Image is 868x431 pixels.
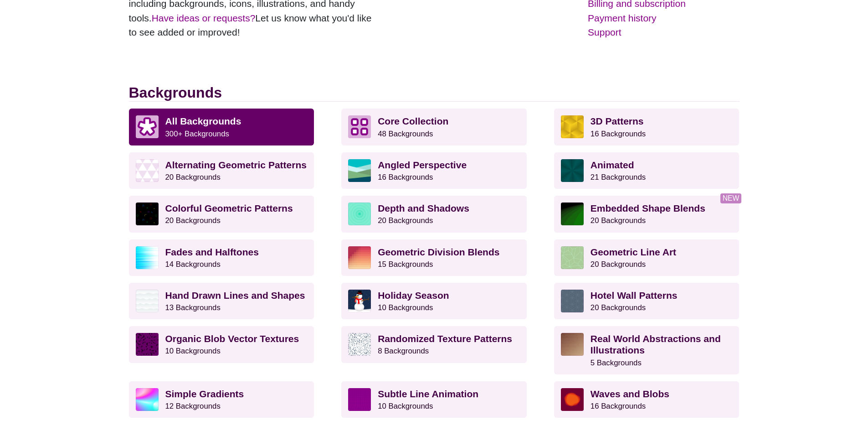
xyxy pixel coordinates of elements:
[129,84,740,102] h2: Backgrounds
[165,130,229,138] small: 300+ Backgrounds
[165,290,305,301] strong: Hand Drawn Lines and Shapes
[591,402,646,410] small: 16 Backgrounds
[591,260,646,269] small: 20 Backgrounds
[136,203,159,225] img: a rainbow pattern of outlined geometric shapes
[165,389,244,399] strong: Simple Gradients
[341,196,527,232] a: Depth and Shadows20 Backgrounds
[136,290,159,312] img: white subtle wave background
[561,159,584,182] img: green rave light effect animated background
[165,116,241,126] strong: All Backgrounds
[341,109,527,145] a: Core Collection 48 Backgrounds
[378,116,448,126] strong: Core Collection
[378,333,512,344] strong: Randomized Texture Patterns
[378,290,449,301] strong: Holiday Season
[129,381,314,418] a: Simple Gradients12 Backgrounds
[165,216,221,225] small: 20 Backgrounds
[554,326,740,374] a: Real World Abstractions and Illustrations5 Backgrounds
[561,203,584,225] img: green to black rings rippling away from corner
[136,159,159,182] img: light purple and white alternating triangle pattern
[561,333,584,356] img: wooden floor pattern
[588,25,739,40] a: Support
[378,216,433,225] small: 20 Backgrounds
[378,260,433,269] small: 15 Backgrounds
[554,239,740,276] a: Geometric Line Art20 Backgrounds
[129,109,314,145] a: All Backgrounds 300+ Backgrounds
[341,381,527,418] a: Subtle Line Animation10 Backgrounds
[591,389,669,399] strong: Waves and Blobs
[165,333,299,344] strong: Organic Blob Vector Textures
[165,173,221,182] small: 20 Backgrounds
[348,246,371,269] img: red-to-yellow gradient large pixel grid
[152,13,256,23] a: Have ideas or requests?
[554,196,740,232] a: Embedded Shape Blends20 Backgrounds
[554,283,740,319] a: Hotel Wall Patterns20 Backgrounds
[591,333,721,355] strong: Real World Abstractions and Illustrations
[591,173,646,182] small: 21 Backgrounds
[378,303,433,312] small: 10 Backgrounds
[561,246,584,269] img: geometric web of connecting lines
[378,402,433,410] small: 10 Backgrounds
[378,160,467,170] strong: Angled Perspective
[378,203,469,213] strong: Depth and Shadows
[591,130,646,138] small: 16 Backgrounds
[554,109,740,145] a: 3D Patterns16 Backgrounds
[348,203,371,225] img: green layered rings within rings
[378,173,433,182] small: 16 Backgrounds
[378,389,478,399] strong: Subtle Line Animation
[561,290,584,312] img: intersecting outlined circles formation pattern
[165,347,221,355] small: 10 Backgrounds
[136,333,159,356] img: Purple vector splotches
[129,283,314,319] a: Hand Drawn Lines and Shapes13 Backgrounds
[165,402,221,410] small: 12 Backgrounds
[591,358,642,367] small: 5 Backgrounds
[591,160,634,170] strong: Animated
[348,159,371,182] img: abstract landscape with sky mountains and water
[561,388,584,411] img: various uneven centered blobs
[378,247,499,257] strong: Geometric Division Blends
[129,196,314,232] a: Colorful Geometric Patterns20 Backgrounds
[591,247,676,257] strong: Geometric Line Art
[591,290,678,301] strong: Hotel Wall Patterns
[129,326,314,363] a: Organic Blob Vector Textures10 Backgrounds
[378,130,433,138] small: 48 Backgrounds
[348,290,371,312] img: vector art snowman with black hat, branch arms, and carrot nose
[341,152,527,189] a: Angled Perspective16 Backgrounds
[165,203,293,213] strong: Colorful Geometric Patterns
[165,260,221,269] small: 14 Backgrounds
[341,326,527,363] a: Randomized Texture Patterns8 Backgrounds
[554,381,740,418] a: Waves and Blobs16 Backgrounds
[341,283,527,319] a: Holiday Season10 Backgrounds
[591,116,644,126] strong: 3D Patterns
[588,11,739,26] a: Payment history
[591,216,646,225] small: 20 Backgrounds
[561,115,584,138] img: fancy golden cube pattern
[348,333,371,356] img: gray texture pattern on white
[591,203,705,213] strong: Embedded Shape Blends
[165,160,307,170] strong: Alternating Geometric Patterns
[136,246,159,269] img: blue lights stretching horizontally over white
[165,303,221,312] small: 13 Backgrounds
[348,388,371,411] img: a line grid with a slope perspective
[165,247,259,257] strong: Fades and Halftones
[554,152,740,189] a: Animated21 Backgrounds
[129,152,314,189] a: Alternating Geometric Patterns20 Backgrounds
[378,347,429,355] small: 8 Backgrounds
[341,239,527,276] a: Geometric Division Blends15 Backgrounds
[129,239,314,276] a: Fades and Halftones14 Backgrounds
[136,388,159,411] img: colorful radial mesh gradient rainbow
[591,303,646,312] small: 20 Backgrounds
